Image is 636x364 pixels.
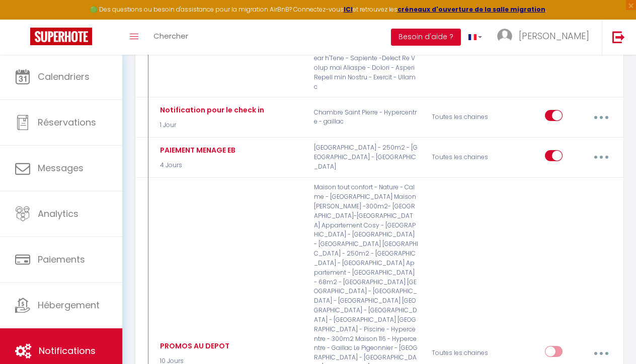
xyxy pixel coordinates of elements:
[157,161,235,170] p: 4 Jours
[146,20,196,55] a: Chercher
[157,340,229,351] div: PROMOS AU DEPOT
[157,145,235,156] div: PAIEMENT MENAGE EB
[38,162,84,174] span: Messages
[38,116,96,129] span: Réservations
[8,4,38,34] button: Ouvrir le widget de chat LiveChat
[157,104,264,115] div: Notification pour le check in
[38,70,90,83] span: Calendriers
[425,143,504,172] div: Toutes les chaines
[344,5,353,14] a: ICI
[497,29,512,44] img: ...
[397,5,545,14] a: créneaux d'ouverture de la salle migration
[490,20,602,55] a: ... [PERSON_NAME]
[307,143,425,172] p: [GEOGRAPHIC_DATA] - 250m2 - [GEOGRAPHIC_DATA] - [GEOGRAPHIC_DATA]
[519,30,589,42] span: [PERSON_NAME]
[38,207,78,220] span: Analytics
[153,31,188,41] span: Chercher
[307,102,425,132] p: Chambre Saint Pierre - Hypercentre - gaillac
[425,102,504,132] div: Toutes les chaines
[157,120,264,130] p: 1 Jour
[38,253,85,266] span: Paiements
[30,28,92,45] img: Super Booking
[612,31,625,43] img: logout
[391,29,461,46] button: Besoin d'aide ?
[38,299,100,311] span: Hébergement
[39,344,96,357] span: Notifications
